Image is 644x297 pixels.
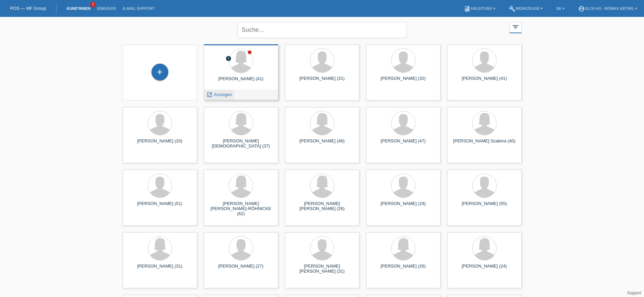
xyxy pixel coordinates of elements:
[505,6,546,10] a: buildWerkzeuge ▾
[464,5,471,12] i: book
[214,92,232,97] span: Anzeigen
[225,55,232,62] i: error
[63,6,94,10] a: Kund*innen
[209,138,273,149] div: [PERSON_NAME][DEMOGRAPHIC_DATA] (37)
[90,2,96,7] span: 2
[290,138,354,149] div: [PERSON_NAME] (46)
[209,201,273,213] div: [PERSON_NAME] [PERSON_NAME]-RÖHNICKE (62)
[128,138,192,149] div: [PERSON_NAME] (33)
[207,92,232,97] a: launch Anzeigen
[290,201,354,212] div: [PERSON_NAME] [PERSON_NAME] (26)
[238,22,407,38] input: Suche...
[372,201,435,212] div: [PERSON_NAME] (19)
[128,201,192,212] div: [PERSON_NAME] (51)
[372,264,435,274] div: [PERSON_NAME] (26)
[94,6,119,10] a: Einkäufe
[225,55,232,63] div: Zurückgewiesen
[460,6,499,10] a: bookAnleitung ▾
[128,264,192,274] div: [PERSON_NAME] (31)
[290,76,354,87] div: [PERSON_NAME] (31)
[10,6,46,11] a: POS — MF Group
[578,5,585,12] i: account_circle
[453,138,516,149] div: [PERSON_NAME] Szabina (40)
[290,264,354,274] div: [PERSON_NAME] [PERSON_NAME] (31)
[207,92,213,98] i: launch
[372,138,435,149] div: [PERSON_NAME] (47)
[152,66,168,78] div: Kund*in hinzufügen
[209,264,273,274] div: [PERSON_NAME] (27)
[209,76,273,87] div: [PERSON_NAME] (41)
[553,6,568,10] a: DE ▾
[512,23,519,31] i: filter_list
[120,6,158,10] a: E-Mail Support
[453,76,516,87] div: [PERSON_NAME] (41)
[627,291,641,295] a: Support
[453,201,516,212] div: [PERSON_NAME] (55)
[372,76,435,87] div: [PERSON_NAME] (32)
[575,6,641,10] a: account_circleXLCH AG - Mömax Abtwil ▾
[453,264,516,274] div: [PERSON_NAME] (24)
[509,5,516,12] i: build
